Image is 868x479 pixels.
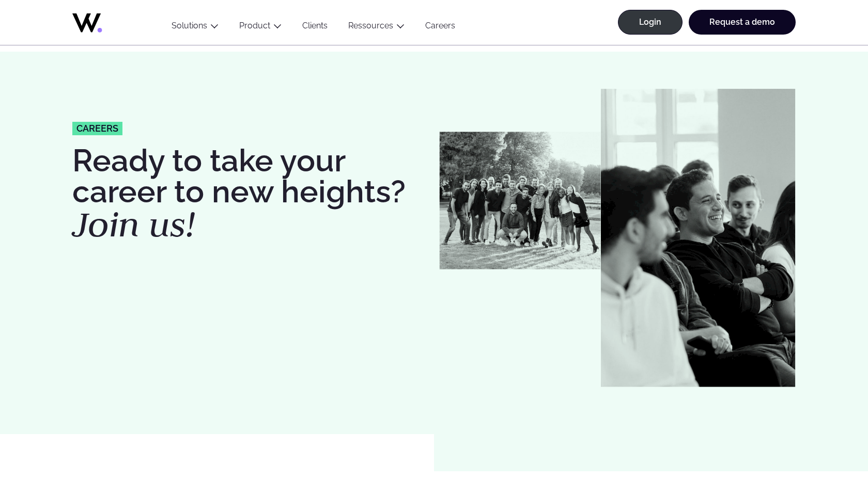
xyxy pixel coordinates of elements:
a: Clients [292,21,338,35]
button: Product [229,21,292,35]
a: Careers [415,21,466,35]
img: Whozzies-Team-Revenue [439,132,601,269]
h1: Ready to take your career to new heights? [72,145,429,242]
a: Ressources [348,21,393,30]
a: Product [239,21,270,30]
span: careers [76,124,118,133]
em: Join us! [72,201,195,247]
a: Login [618,10,683,35]
button: Solutions [161,21,229,35]
button: Ressources [338,21,415,35]
a: Request a demo [689,10,796,35]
